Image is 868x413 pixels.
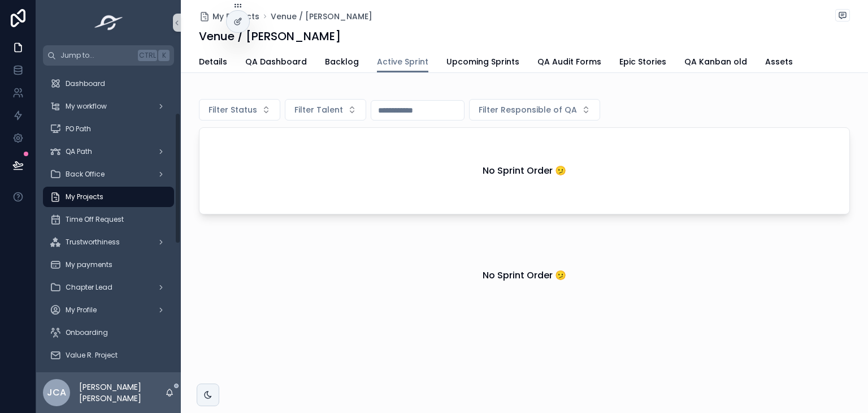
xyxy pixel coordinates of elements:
a: QA Dashboard [245,51,307,74]
span: Assets [765,56,793,67]
h2: No Sprint Order 🫤 [483,164,566,178]
a: My Projects [43,187,174,207]
span: JCA [47,386,66,399]
p: [PERSON_NAME] [PERSON_NAME] [79,381,165,404]
a: QA Path [43,141,174,162]
a: Value R. Project [43,345,174,365]
span: Active Sprint [377,56,428,67]
a: My Projects [199,11,259,22]
a: Time Off Request [43,209,174,230]
span: Value R. Project [66,351,118,360]
span: Time Off Request [66,215,124,224]
button: Select Button [285,99,366,121]
a: Assets [765,51,793,74]
div: scrollable content [36,66,181,372]
a: QA Kanban old [684,51,747,74]
span: Jump to... [60,51,133,60]
a: Chapter Lead [43,277,174,298]
span: My workflow [66,102,107,111]
a: Dashboard [43,74,174,94]
a: My Profile [43,300,174,320]
span: Epic Stories [619,56,666,67]
span: Filter Status [209,104,257,115]
a: My payments [43,255,174,275]
a: Back Office [43,164,174,184]
span: Ctrl [138,50,157,61]
span: Dashboard [66,79,105,88]
span: Trustworthiness [66,238,120,247]
button: Select Button [469,99,600,121]
span: Backlog [325,56,359,67]
span: Chapter Lead [66,283,112,292]
h1: Venue / [PERSON_NAME] [199,28,341,44]
a: Venue / [PERSON_NAME] [271,11,372,22]
span: Filter Responsible of QA [479,104,577,115]
span: My payments [66,260,112,269]
span: QA Audit Forms [537,56,601,67]
span: Filter Talent [294,104,343,115]
img: App logo [91,14,127,32]
button: Select Button [199,99,280,121]
a: Epic Stories [619,51,666,74]
span: PO Path [66,124,91,134]
span: My Projects [66,192,103,201]
span: Details [199,56,227,67]
span: QA Kanban old [684,56,747,67]
a: Details [199,51,227,74]
a: My workflow [43,96,174,117]
span: Back Office [66,170,105,179]
span: Onboarding [66,328,108,337]
a: Active Sprint [377,51,428,73]
a: Backlog [325,51,359,74]
a: Upcoming Sprints [446,51,519,74]
span: My Projects [212,11,259,22]
span: QA Path [66,147,92,156]
span: My Profile [66,306,97,315]
a: PO Path [43,119,174,139]
span: QA Dashboard [245,56,307,67]
span: Upcoming Sprints [446,56,519,67]
h2: No Sprint Order 🫤 [483,269,566,282]
span: K [159,51,168,60]
a: QA Audit Forms [537,51,601,74]
a: Trustworthiness [43,232,174,252]
button: Jump to...CtrlK [43,45,174,66]
a: Onboarding [43,322,174,343]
